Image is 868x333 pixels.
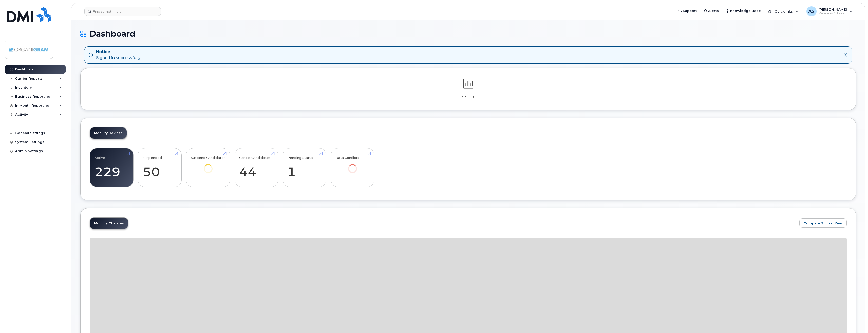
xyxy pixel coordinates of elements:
[191,151,225,180] a: Suspend Candidates
[95,151,129,184] a: Active 229
[239,151,273,184] a: Cancel Candidates 44
[143,151,177,184] a: Suspended 50
[80,29,856,38] h1: Dashboard
[90,127,127,139] a: Mobility Devices
[799,218,847,228] button: Compare To Last Year
[804,221,842,226] span: Compare To Last Year
[90,218,128,229] a: Mobility Charges
[287,151,322,184] a: Pending Status 1
[96,49,141,55] strong: Notice
[335,151,370,180] a: Data Conflicts
[90,94,847,99] p: Loading...
[96,49,141,61] div: Signed in successfully.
